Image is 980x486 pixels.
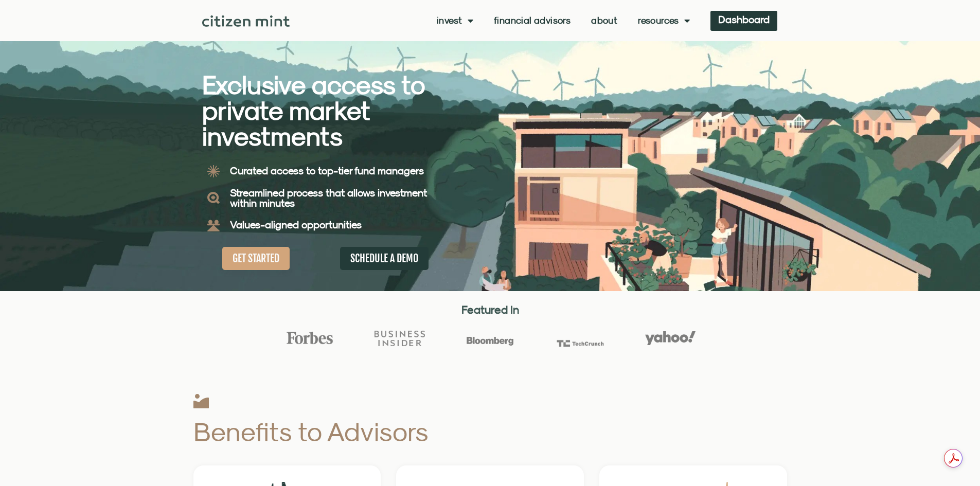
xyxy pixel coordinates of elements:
a: About [591,15,617,26]
b: Streamlined process that allows investment within minutes [230,187,427,209]
img: Citizen Mint [202,15,290,27]
h2: Benefits to Advisors [193,419,582,445]
span: SCHEDULE A DEMO [350,252,418,265]
nav: Menu [437,15,690,26]
b: Values-aligned opportunities [230,219,362,230]
a: Dashboard [710,11,777,31]
a: Invest [437,15,473,26]
img: Forbes Logo [284,331,335,345]
strong: Featured In [461,303,519,316]
span: GET STARTED [233,252,279,265]
b: Curated access to top-tier fund managers [230,165,424,176]
a: Financial Advisors [494,15,571,26]
a: GET STARTED [222,247,290,270]
a: Resources [638,15,690,26]
a: SCHEDULE A DEMO [340,247,429,270]
h2: Exclusive access to private market investments [202,72,454,149]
